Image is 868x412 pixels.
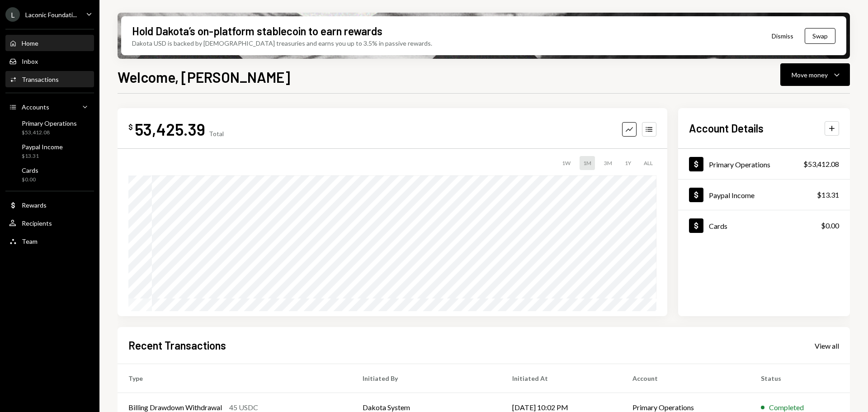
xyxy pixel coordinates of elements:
h1: Welcome, [PERSON_NAME] [118,68,290,86]
a: Paypal Income$13.31 [5,140,94,162]
div: Inbox [22,57,38,65]
div: Cards [709,222,727,230]
a: Home [5,35,94,51]
a: Primary Operations$53,412.08 [678,149,850,179]
th: Account [622,364,750,393]
div: 3M [600,156,616,170]
th: Initiated At [501,364,622,393]
div: $53,412.08 [803,159,839,170]
h2: Account Details [689,121,764,136]
div: $53,412.08 [22,129,77,137]
a: Recipients [5,215,94,231]
div: $ [128,123,133,132]
div: $13.31 [817,189,839,200]
div: Primary Operations [22,119,77,127]
div: Team [22,237,38,245]
a: Inbox [5,53,94,69]
a: Primary Operations$53,412.08 [5,117,94,138]
div: $0.00 [22,176,38,184]
div: 1W [558,156,574,170]
div: 1M [580,156,595,170]
a: View all [815,341,839,350]
div: Laconic Foundati... [25,11,77,19]
div: Dakota USD is backed by [DEMOGRAPHIC_DATA] treasuries and earns you up to 3.5% in passive rewards. [132,38,432,48]
div: L [5,7,20,22]
a: Rewards [5,197,94,213]
div: Cards [22,166,38,174]
div: Accounts [22,103,49,111]
th: Status [750,364,850,393]
div: ALL [640,156,656,170]
th: Initiated By [352,364,501,393]
div: View all [815,341,839,350]
a: Cards$0.00 [678,210,850,241]
div: Hold Dakota’s on-platform stablecoin to earn rewards [132,24,382,38]
a: Accounts [5,99,94,115]
a: Team [5,233,94,249]
h2: Recent Transactions [128,338,226,353]
button: Dismiss [760,25,805,47]
div: Rewards [22,201,47,209]
th: Type [118,364,352,393]
div: Primary Operations [709,160,770,169]
div: 53,425.39 [135,119,205,139]
a: Cards$0.00 [5,164,94,185]
div: $13.31 [22,152,63,160]
div: Total [209,130,224,137]
div: Recipients [22,219,52,227]
div: $0.00 [821,220,839,231]
div: Paypal Income [709,191,755,199]
div: 1Y [621,156,635,170]
a: Transactions [5,71,94,87]
div: Transactions [22,76,59,83]
a: Paypal Income$13.31 [678,180,850,210]
button: Move money [780,63,850,86]
div: Paypal Income [22,143,63,151]
div: Move money [792,70,828,80]
div: Home [22,39,38,47]
button: Swap [805,28,835,44]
